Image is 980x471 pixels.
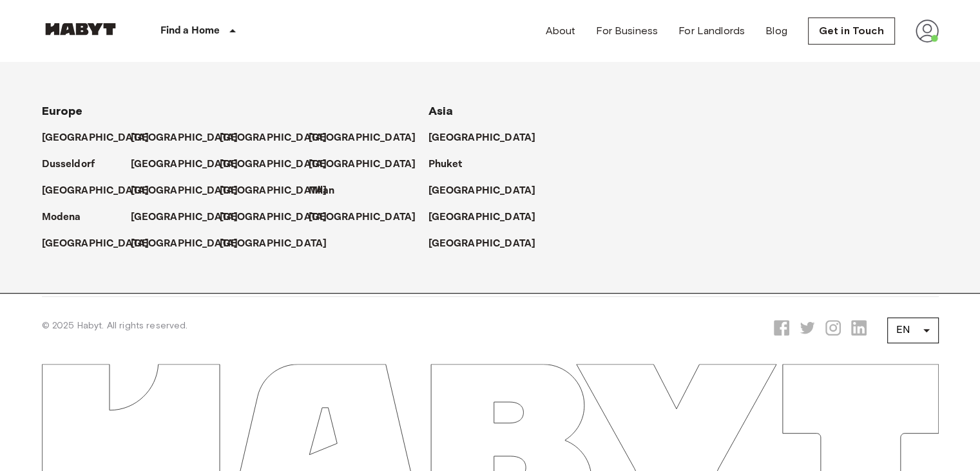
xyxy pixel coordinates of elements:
[131,236,238,252] p: [GEOGRAPHIC_DATA]
[765,23,787,39] a: Blog
[428,157,463,172] p: Phuket
[42,210,81,225] p: Modena
[428,157,476,172] a: Phuket
[220,157,340,172] a: [GEOGRAPHIC_DATA]
[428,210,549,225] a: [GEOGRAPHIC_DATA]
[220,210,327,225] p: [GEOGRAPHIC_DATA]
[887,312,939,348] div: EN
[309,183,335,199] p: Milan
[678,23,745,39] a: For Landlords
[131,236,251,252] a: [GEOGRAPHIC_DATA]
[131,183,238,199] p: [GEOGRAPHIC_DATA]
[428,210,536,225] p: [GEOGRAPHIC_DATA]
[309,130,416,146] p: [GEOGRAPHIC_DATA]
[131,130,238,146] p: [GEOGRAPHIC_DATA]
[220,157,327,172] p: [GEOGRAPHIC_DATA]
[428,104,454,118] span: Asia
[916,19,939,43] img: avatar
[131,183,251,199] a: [GEOGRAPHIC_DATA]
[131,157,251,172] a: [GEOGRAPHIC_DATA]
[428,130,536,146] p: [GEOGRAPHIC_DATA]
[42,183,149,199] p: [GEOGRAPHIC_DATA]
[546,23,576,39] a: About
[220,130,340,146] a: [GEOGRAPHIC_DATA]
[42,236,149,252] p: [GEOGRAPHIC_DATA]
[220,183,340,199] a: [GEOGRAPHIC_DATA]
[131,210,238,225] p: [GEOGRAPHIC_DATA]
[596,23,658,39] a: For Business
[42,157,108,172] a: Dusseldorf
[131,210,251,225] a: [GEOGRAPHIC_DATA]
[42,104,83,118] span: Europe
[428,183,549,199] a: [GEOGRAPHIC_DATA]
[220,130,327,146] p: [GEOGRAPHIC_DATA]
[428,183,536,199] p: [GEOGRAPHIC_DATA]
[42,23,119,35] img: Habyt
[428,236,536,252] p: [GEOGRAPHIC_DATA]
[42,157,95,172] p: Dusseldorf
[808,17,895,45] a: Get in Touch
[309,157,416,172] p: [GEOGRAPHIC_DATA]
[428,130,549,146] a: [GEOGRAPHIC_DATA]
[428,236,549,252] a: [GEOGRAPHIC_DATA]
[42,130,162,146] a: [GEOGRAPHIC_DATA]
[309,210,416,225] p: [GEOGRAPHIC_DATA]
[220,236,327,252] p: [GEOGRAPHIC_DATA]
[309,157,429,172] a: [GEOGRAPHIC_DATA]
[42,183,162,199] a: [GEOGRAPHIC_DATA]
[309,210,429,225] a: [GEOGRAPHIC_DATA]
[131,157,238,172] p: [GEOGRAPHIC_DATA]
[42,236,162,252] a: [GEOGRAPHIC_DATA]
[42,130,149,146] p: [GEOGRAPHIC_DATA]
[309,130,429,146] a: [GEOGRAPHIC_DATA]
[220,210,340,225] a: [GEOGRAPHIC_DATA]
[42,210,94,225] a: Modena
[220,236,340,252] a: [GEOGRAPHIC_DATA]
[42,320,188,331] span: © 2025 Habyt. All rights reserved.
[131,130,251,146] a: [GEOGRAPHIC_DATA]
[220,183,327,199] p: [GEOGRAPHIC_DATA]
[309,183,348,199] a: Milan
[160,23,220,39] p: Find a Home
